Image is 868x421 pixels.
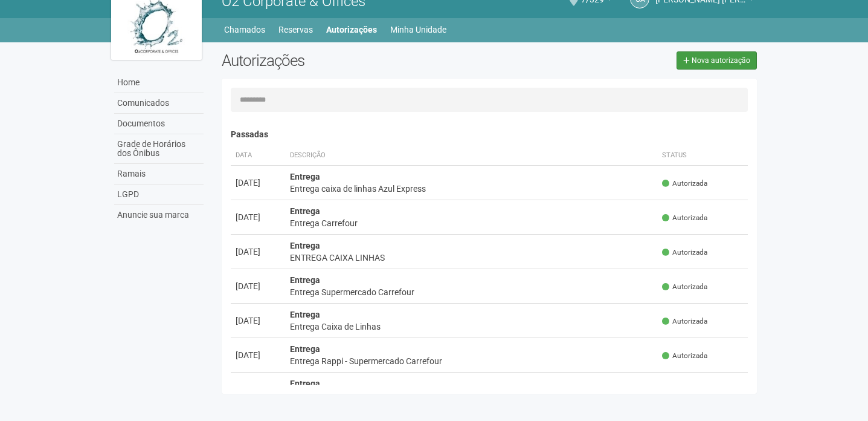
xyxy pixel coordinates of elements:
[290,241,320,250] strong: Entrega
[290,310,320,319] strong: Entrega
[290,183,653,195] div: Entrega caixa de linhas Azul Express
[114,205,204,225] a: Anuncie sua marca
[326,21,377,38] a: Autorizações
[222,51,480,70] h2: Autorizações
[692,56,750,65] span: Nova autorização
[662,282,707,292] span: Autorizada
[662,178,707,189] span: Autorizada
[662,316,707,327] span: Autorizada
[236,349,280,361] div: [DATE]
[290,252,653,264] div: ENTREGA CAIXA LINHAS
[285,146,658,166] th: Descrição
[662,351,707,361] span: Autorizada
[290,355,653,367] div: Entrega Rappi - Supermercado Carrefour
[114,184,204,205] a: LGPD
[236,177,280,189] div: [DATE]
[662,213,707,223] span: Autorizada
[278,21,313,38] a: Reservas
[657,146,748,166] th: Status
[231,130,748,139] h4: Passadas
[290,275,320,285] strong: Entrega
[114,93,204,114] a: Comunicados
[114,164,204,184] a: Ramais
[236,246,280,258] div: [DATE]
[290,321,653,333] div: Entrega Caixa de Linhas
[662,247,707,258] span: Autorizada
[114,134,204,164] a: Grade de Horários dos Ônibus
[290,172,320,181] strong: Entrega
[290,206,320,216] strong: Entrega
[290,286,653,298] div: Entrega Supermercado Carrefour
[390,21,446,38] a: Minha Unidade
[677,51,757,70] a: Nova autorização
[114,73,204,93] a: Home
[290,217,653,229] div: Entrega Carrefour
[231,146,285,166] th: Data
[290,379,320,388] strong: Entrega
[290,344,320,354] strong: Entrega
[224,21,265,38] a: Chamados
[236,280,280,292] div: [DATE]
[236,383,280,396] div: [DATE]
[236,211,280,223] div: [DATE]
[236,315,280,327] div: [DATE]
[114,114,204,134] a: Documentos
